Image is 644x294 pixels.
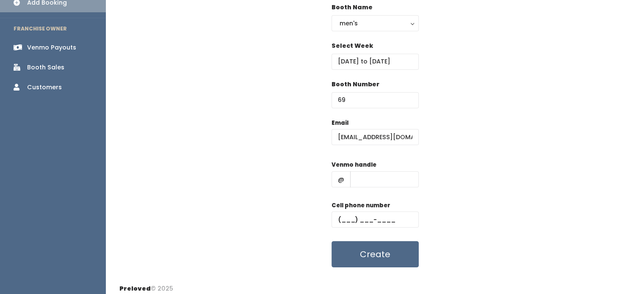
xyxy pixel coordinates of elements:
[332,92,419,108] input: Booth Number
[119,284,151,293] span: Preloved
[340,19,411,28] div: men's
[332,41,373,50] label: Select Week
[332,171,351,187] span: @
[332,201,390,210] label: Cell phone number
[27,83,62,92] div: Customers
[332,3,373,12] label: Booth Name
[27,43,76,52] div: Venmo Payouts
[119,278,173,293] div: © 2025
[332,119,348,127] label: Email
[332,54,419,70] input: Select week
[332,15,419,31] button: men's
[332,129,419,145] input: @ .
[332,212,419,228] input: (___) ___-____
[332,161,376,169] label: Venmo handle
[332,241,419,267] button: Create
[332,80,379,89] label: Booth Number
[27,63,64,72] div: Booth Sales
